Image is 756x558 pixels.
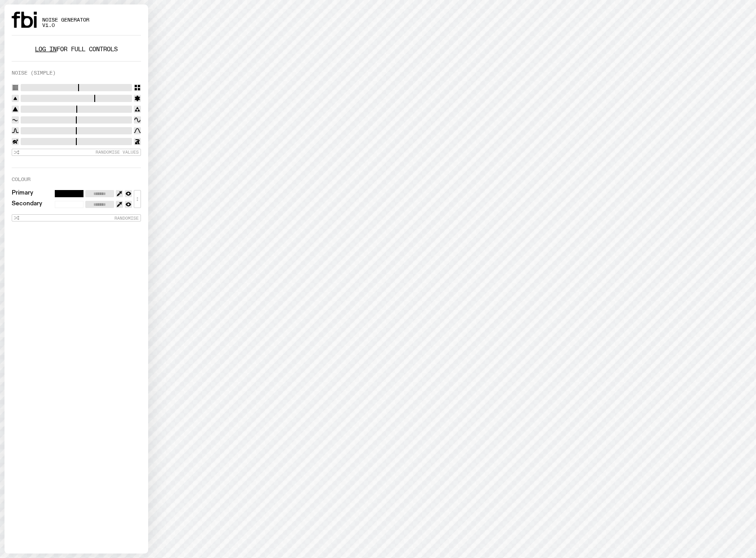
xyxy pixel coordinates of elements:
span: Noise Generator [42,18,89,22]
a: Log in [35,45,57,53]
span: Randomise Values [96,150,139,155]
span: Randomise [114,216,139,221]
button: Randomise [12,214,141,221]
p: for full controls [12,46,141,52]
button: ↕ [134,190,141,208]
button: Randomise Values [12,149,141,156]
label: Primary [12,190,33,197]
label: Secondary [12,201,42,208]
label: Colour [12,177,31,182]
span: v1.0 [42,23,89,28]
label: Noise (Simple) [12,71,56,75]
